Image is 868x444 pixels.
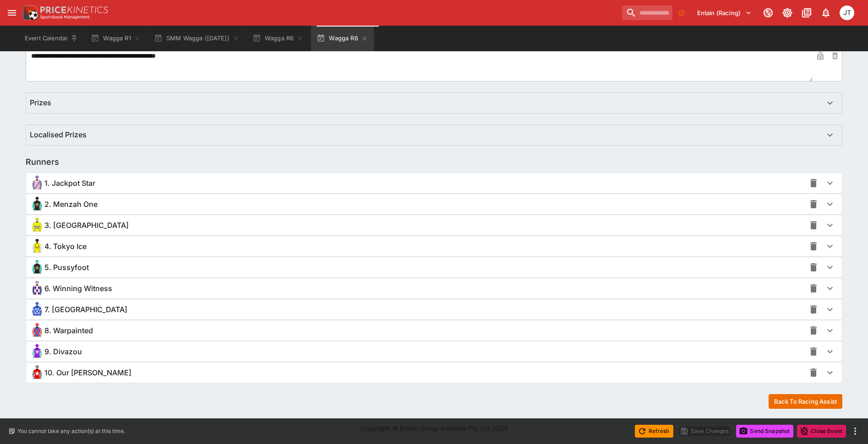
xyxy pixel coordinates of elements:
button: No Bookmarks [674,5,689,20]
img: divazou_64x64.png [30,344,44,359]
span: 7. [GEOGRAPHIC_DATA] [44,305,127,314]
span: 6. Winning Witness [44,284,112,293]
button: Close Event [797,425,846,438]
span: 3. [GEOGRAPHIC_DATA] [44,221,129,230]
img: foxwell_64x64.png [30,218,44,233]
img: pussyfoot_64x64.png [30,260,44,275]
p: You cannot take any action(s) at this time. [17,427,125,435]
div: Josh Tanner [840,5,854,20]
span: 10. Our [PERSON_NAME] [44,368,131,378]
span: 8. Warpainted [44,326,93,336]
button: Wagga R6 [247,26,309,51]
button: Wagga R1 [85,26,146,51]
button: open drawer [4,5,20,21]
button: Back To Racing Assist [769,394,842,409]
button: Select Tenant [692,5,757,20]
button: Toggle light/dark mode [779,5,796,21]
span: 2. Menzah One [44,200,98,209]
button: Refresh [635,425,673,438]
img: menzah-one_64x64.png [30,197,44,211]
h5: Runners [26,157,59,167]
span: 4. Tokyo Ice [44,242,87,251]
img: paparazzo_64x64.png [30,302,44,317]
img: jackpot-star_64x64.png [30,176,44,190]
img: warpainted_64x64.png [30,323,44,338]
img: our-frankie_64x64.png [30,365,44,380]
img: PriceKinetics [40,6,108,13]
h6: Localised Prizes [30,130,87,140]
button: Documentation [798,5,815,21]
span: 9. Divazou [44,347,82,357]
img: Sportsbook Management [40,15,90,19]
img: winning-witness_64x64.png [30,281,44,296]
h6: Prizes [30,98,51,108]
img: PriceKinetics Logo [20,4,38,22]
button: SMM Wagga ([DATE]) [148,26,245,51]
button: Event Calendar [19,26,83,51]
span: 1. Jackpot Star [44,179,95,188]
button: Wagga R6 [311,26,373,51]
button: Send Snapshot [736,425,793,438]
input: search [622,5,672,20]
span: 5. Pussyfoot [44,263,89,272]
img: tokyo-ice_64x64.png [30,239,44,254]
button: more [850,426,861,437]
button: Connected to PK [760,5,776,21]
button: Notifications [818,5,834,21]
button: Josh Tanner [837,3,857,23]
